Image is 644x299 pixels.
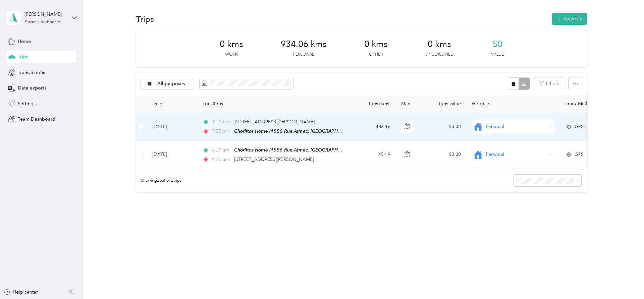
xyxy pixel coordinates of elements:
span: GPS [575,123,584,130]
div: Personal dashboard [24,20,60,24]
span: Data exports [18,84,46,92]
span: 0 kms [364,39,388,50]
span: 11:20 am [212,118,232,126]
td: $0.00 [419,113,466,141]
p: Work [225,52,237,58]
h1: Trips [136,15,154,22]
button: New trip [552,13,587,25]
td: 451.9 [352,141,396,169]
div: [PERSON_NAME] [24,11,66,18]
td: 482.16 [352,113,396,141]
th: Map [396,95,419,113]
td: [DATE] [147,141,197,169]
td: $0.00 [419,141,466,169]
span: 0 kms [220,39,243,50]
span: Team Dashboard [18,116,55,123]
iframe: Everlance-gr Chat Button Frame [606,261,644,299]
th: Track Method [560,95,607,113]
p: Personal [293,52,314,58]
span: Personal [486,123,547,130]
p: Other [369,52,383,58]
span: Trips [18,53,28,60]
button: Filters [534,77,564,90]
span: 934.06 kms [281,39,327,50]
span: All purposes [157,81,185,86]
th: Purpose [466,95,560,113]
span: Settings [18,100,36,107]
th: Kms value [419,95,466,113]
span: Chorlitos Home (1556 Rue Atmec, [GEOGRAPHIC_DATA], [GEOGRAPHIC_DATA], [GEOGRAPHIC_DATA] , [GEOGRA... [234,128,559,134]
span: 9:26 am [212,156,231,163]
th: Date [147,95,197,113]
span: 7:55 pm [212,128,231,135]
p: Unclassified [425,52,453,58]
span: Showing 2 out of 2 trips [136,178,181,184]
span: 0 kms [428,39,451,50]
th: Locations [197,95,352,113]
span: Chorlitos Home (1556 Rue Atmec, [GEOGRAPHIC_DATA], [GEOGRAPHIC_DATA], [GEOGRAPHIC_DATA] , [GEOGRA... [234,147,559,153]
span: [STREET_ADDRESS][PERSON_NAME] [234,157,314,162]
button: Help center [4,289,38,296]
td: [DATE] [147,113,197,141]
span: 4:27 am [212,146,231,154]
span: Personal [486,151,547,158]
span: GPS [575,151,584,158]
th: Kms (kms) [352,95,396,113]
span: $0 [492,39,502,50]
span: Home [18,38,31,45]
p: Value [491,52,504,58]
span: [STREET_ADDRESS][PERSON_NAME] [235,119,315,125]
span: Transactions [18,69,45,76]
